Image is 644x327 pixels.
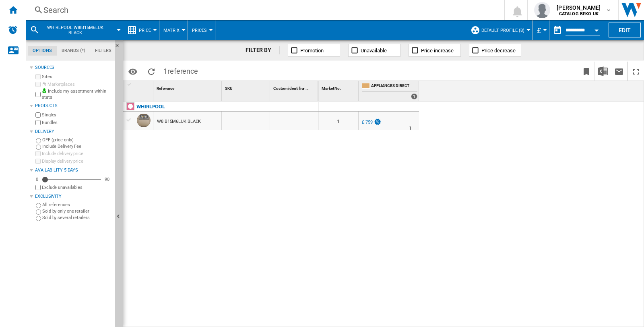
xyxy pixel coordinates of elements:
[43,25,107,35] span: WHIRLPOOL W8IB15M6LUK BLACK
[42,215,111,221] label: Sold by several retailers
[90,46,116,56] md-tab-item: Filters
[35,89,41,99] input: Include my assortment within stats
[246,46,280,54] div: FILTER BY
[36,216,41,221] input: Sold by several retailers
[362,120,373,125] div: £ 759
[42,143,111,149] label: Include Delivery Fee
[557,4,601,12] span: [PERSON_NAME]
[163,28,180,33] span: Matrix
[549,22,566,38] button: md-calendar
[533,20,549,40] md-menu: Currency
[598,66,608,76] img: excel-24x24.png
[595,62,611,81] button: Download in Excel
[578,62,594,81] button: Bookmark this report
[322,86,341,91] span: Market No.
[348,44,400,57] button: Unavailable
[471,20,528,40] div: Default profile (8)
[371,83,417,90] span: APPLIANCES DIRECT
[35,82,41,87] input: Marketplaces
[361,118,382,126] div: £ 759
[35,151,41,156] input: Include delivery price
[223,81,270,93] div: Sort None
[136,102,165,112] div: Click to filter on that brand
[537,20,545,40] button: £
[35,185,41,190] input: Display delivery price
[42,208,111,214] label: Sold by only one retailer
[34,176,40,182] div: 0
[159,62,202,79] span: 1
[42,184,111,190] label: Exclude unavailables
[139,20,155,40] button: Price
[43,4,483,16] div: Search
[288,44,340,57] button: Promotion
[28,46,57,56] md-tab-item: Options
[223,81,270,93] div: SKU Sort None
[125,64,141,79] button: Options
[272,81,318,93] div: Sort None
[42,81,111,87] label: Marketplaces
[42,137,111,143] label: OFF (price only)
[361,48,387,54] span: Unavailable
[589,22,604,36] button: Open calendar
[35,103,111,109] div: Products
[35,64,111,71] div: Sources
[115,40,124,55] button: Hide
[42,120,111,126] label: Bundles
[42,151,111,157] label: Include delivery price
[469,44,521,57] button: Price decrease
[155,81,221,93] div: Sort None
[42,158,111,164] label: Display delivery price
[35,159,41,164] input: Display delivery price
[163,20,184,40] button: Matrix
[36,145,41,150] input: Include Delivery Fee
[409,44,461,57] button: Price increase
[155,81,221,93] div: Reference Sort None
[43,20,116,40] button: WHIRLPOOL W8IB15M6LUK BLACK
[157,86,174,91] span: Reference
[411,93,417,99] div: 1 offers sold by APPLIANCES DIRECT
[57,46,90,56] md-tab-item: Brands (*)
[481,28,524,33] span: Default profile (8)
[30,20,119,40] div: WHIRLPOOL W8IB15M6LUK BLACK
[167,67,198,75] span: reference
[35,112,41,118] input: Singles
[35,128,111,135] div: Delivery
[537,26,541,35] span: £
[481,20,528,40] button: Default profile (8)
[42,202,111,208] label: All references
[36,209,41,215] input: Sold by only one retailer
[8,25,18,35] img: alerts-logo.svg
[35,193,111,200] div: Exclusivity
[35,120,41,125] input: Bundles
[273,86,305,91] span: Custom identifier
[35,74,41,79] input: Sites
[36,203,41,208] input: All references
[481,48,516,54] span: Price decrease
[139,28,151,33] span: Price
[192,20,211,40] button: Prices
[42,88,47,93] img: mysite-bg-18x18.png
[559,11,599,17] b: CATALOG BEKO UK
[103,176,111,182] div: 90
[42,176,101,184] md-slider: Availability
[374,118,382,125] img: promotionV3.png
[137,81,153,93] div: Sort None
[534,2,550,18] img: profile.jpg
[421,48,454,54] span: Price increase
[300,48,324,54] span: Promotion
[143,62,159,81] button: Reload
[409,124,411,132] div: Delivery Time : 1 day
[127,20,155,40] div: Price
[42,88,111,101] label: Include my assortment within stats
[628,62,644,81] button: Maximize
[35,167,111,174] div: Availability 5 Days
[272,81,318,93] div: Custom identifier Sort None
[225,86,233,91] span: SKU
[320,81,358,93] div: Market No. Sort None
[192,28,207,33] span: Prices
[42,74,111,80] label: Sites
